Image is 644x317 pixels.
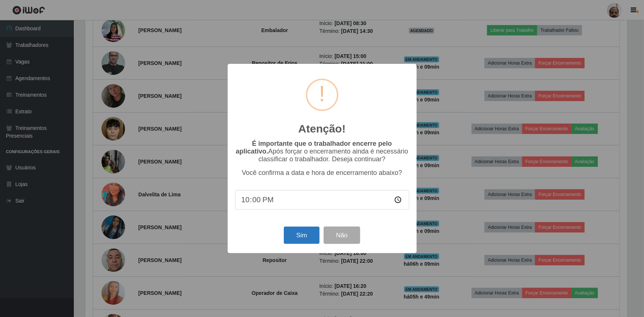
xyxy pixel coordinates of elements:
[235,169,409,177] p: Você confirma a data e hora de encerramento abaixo?
[235,140,409,163] p: Após forçar o encerramento ainda é necessário classificar o trabalhador. Deseja continuar?
[298,122,345,135] h2: Atenção!
[324,227,360,244] button: Não
[284,227,320,244] button: Sim
[236,140,392,155] b: É importante que o trabalhador encerre pelo aplicativo.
